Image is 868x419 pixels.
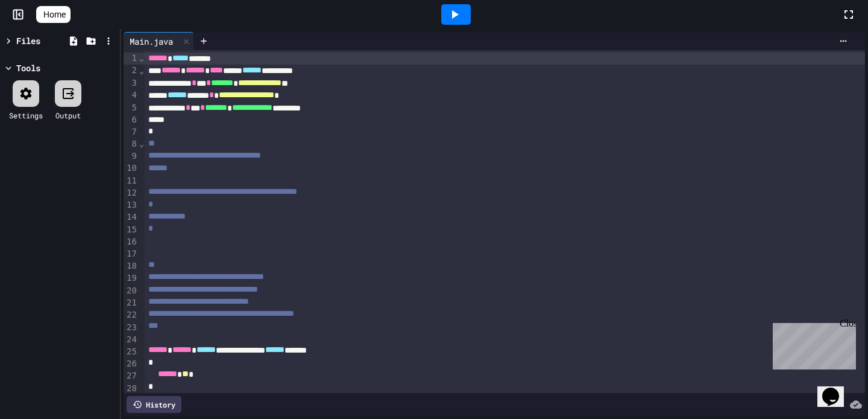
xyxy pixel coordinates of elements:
[768,318,856,369] iframe: chat widget
[124,297,139,309] div: 21
[124,53,139,65] div: 1
[124,272,139,284] div: 19
[124,114,139,126] div: 6
[5,5,83,77] div: Chat with us now!Close
[36,6,71,23] a: Home
[124,138,139,150] div: 8
[124,260,139,272] div: 18
[124,35,179,48] div: Main.java
[124,175,139,187] div: 11
[124,248,139,260] div: 17
[124,383,139,395] div: 28
[124,162,139,174] div: 10
[124,224,139,236] div: 15
[16,34,40,47] div: Files
[139,66,145,75] span: Fold line
[124,199,139,211] div: 13
[124,346,139,358] div: 25
[124,65,139,77] div: 2
[124,102,139,114] div: 5
[124,285,139,297] div: 20
[124,89,139,101] div: 4
[55,110,81,121] div: Output
[124,334,139,346] div: 24
[139,139,145,149] span: Fold line
[124,236,139,248] div: 16
[139,53,145,63] span: Fold line
[817,371,856,407] iframe: chat widget
[127,396,181,413] div: History
[9,110,43,121] div: Settings
[124,77,139,89] div: 3
[124,150,139,162] div: 9
[124,309,139,321] div: 22
[43,8,66,21] span: Home
[124,322,139,334] div: 23
[124,358,139,370] div: 26
[16,62,40,74] div: Tools
[124,126,139,138] div: 7
[124,211,139,223] div: 14
[124,370,139,382] div: 27
[124,32,194,50] div: Main.java
[124,187,139,199] div: 12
